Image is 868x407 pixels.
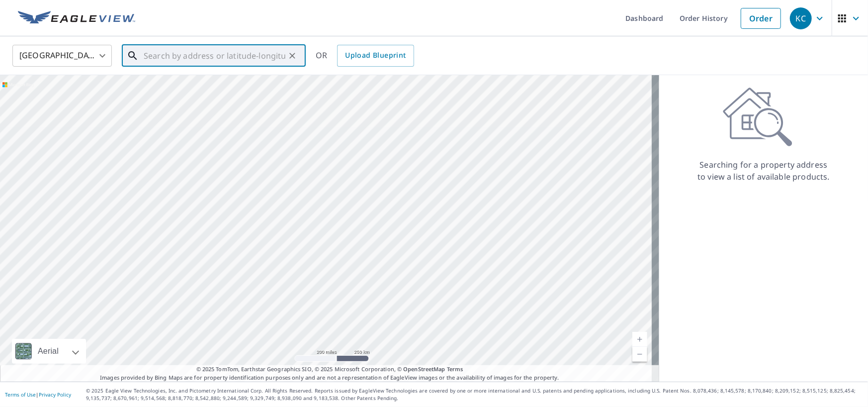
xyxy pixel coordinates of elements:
a: Current Level 5, Zoom In [632,332,647,347]
p: Searching for a property address to view a list of available products. [697,159,830,183]
div: OR [316,45,414,67]
div: Aerial [12,339,86,364]
p: © 2025 Eagle View Technologies, Inc. and Pictometry International Corp. All Rights Reserved. Repo... [86,387,863,402]
a: Terms [447,365,463,373]
a: Order [741,8,781,29]
div: KC [790,7,812,29]
a: Upload Blueprint [337,45,414,67]
input: Search by address or latitude-longitude [144,42,285,70]
div: Aerial [35,339,62,364]
a: Privacy Policy [39,391,71,398]
div: [GEOGRAPHIC_DATA] [12,42,112,70]
a: Current Level 5, Zoom Out [632,347,647,362]
img: EV Logo [18,11,135,26]
a: Terms of Use [5,391,36,398]
span: © 2025 TomTom, Earthstar Geographics SIO, © 2025 Microsoft Corporation, © [196,365,463,374]
span: Upload Blueprint [345,49,406,62]
p: | [5,392,71,398]
a: OpenStreetMap [403,365,445,373]
button: Clear [285,49,299,63]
